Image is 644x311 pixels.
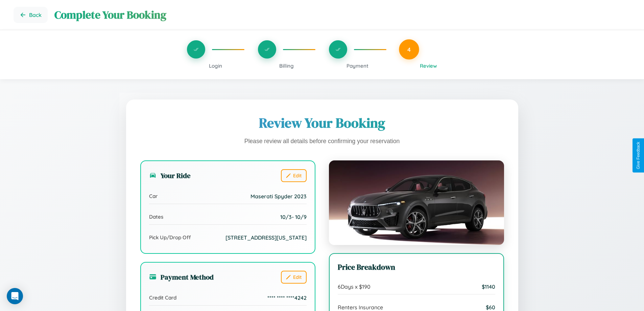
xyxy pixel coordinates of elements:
span: $ 60 [486,304,495,311]
span: Maserati Spyder 2023 [251,193,307,200]
span: Review [420,63,437,69]
img: Maserati Spyder [329,160,504,245]
h3: Your Ride [149,171,191,180]
span: 10 / 3 - 10 / 9 [280,214,307,220]
span: Renters Insurance [338,304,383,311]
button: Edit [281,169,307,182]
span: Pick Up/Drop Off [149,234,191,241]
button: Go back [14,7,48,23]
span: [STREET_ADDRESS][US_STATE] [225,234,307,241]
h3: Payment Method [149,272,214,282]
span: Billing [279,63,294,69]
span: 4 [407,46,411,53]
span: Login [209,63,222,69]
h1: Complete Your Booking [54,7,630,22]
span: Car [149,193,158,199]
h3: Price Breakdown [338,262,495,272]
span: Payment [347,63,368,69]
span: Dates [149,214,163,220]
p: Please review all details before confirming your reservation [140,136,504,147]
div: Give Feedback [636,142,641,169]
button: Edit [281,271,307,284]
div: Open Intercom Messenger [7,288,23,304]
h1: Review Your Booking [140,114,504,132]
span: Credit Card [149,294,176,301]
span: $ 1140 [482,283,495,290]
span: 6 Days x $ 190 [338,283,371,290]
